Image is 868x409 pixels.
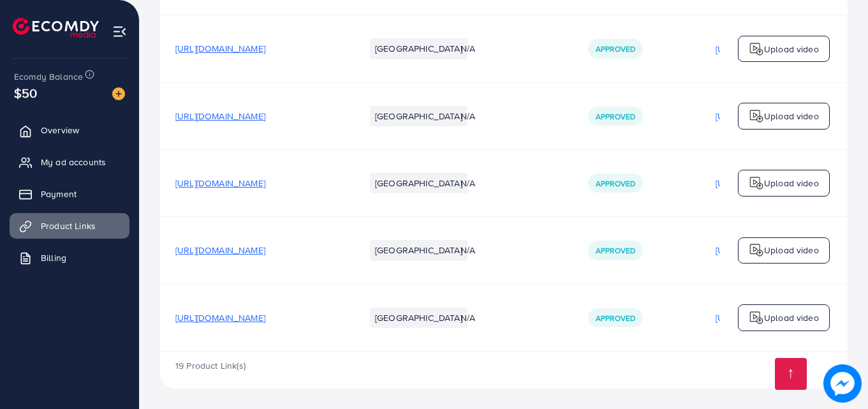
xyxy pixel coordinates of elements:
[764,175,819,191] p: Upload video
[370,38,467,59] li: [GEOGRAPHIC_DATA]
[10,181,129,207] a: Payment
[460,110,475,123] span: N/A
[10,117,129,143] a: Overview
[749,242,764,258] img: logo
[175,359,246,372] span: 19 Product Link(s)
[716,108,805,124] p: [URL][DOMAIN_NAME]
[764,41,819,57] p: Upload video
[596,313,635,323] span: Approved
[764,108,819,124] p: Upload video
[596,111,635,122] span: Approved
[460,311,475,324] span: N/A
[370,240,467,260] li: [GEOGRAPHIC_DATA]
[596,43,635,54] span: Approved
[716,175,805,191] p: [URL][DOMAIN_NAME]
[112,87,125,100] img: image
[175,311,265,324] span: [URL][DOMAIN_NAME]
[460,244,475,257] span: N/A
[10,213,129,239] a: Product Links
[13,18,99,38] img: logo
[370,173,467,193] li: [GEOGRAPHIC_DATA]
[716,310,805,325] p: [URL][DOMAIN_NAME]
[175,177,265,190] span: [URL][DOMAIN_NAME]
[460,42,475,55] span: N/A
[41,251,66,264] span: Billing
[175,244,265,257] span: [URL][DOMAIN_NAME]
[749,310,764,325] img: logo
[41,219,96,232] span: Product Links
[10,149,129,175] a: My ad accounts
[14,70,83,83] span: Ecomdy Balance
[764,310,819,325] p: Upload video
[175,110,265,123] span: [URL][DOMAIN_NAME]
[716,41,805,57] p: [URL][DOMAIN_NAME]
[14,84,37,102] span: $50
[41,124,79,137] span: Overview
[112,24,127,39] img: menu
[764,242,819,258] p: Upload video
[823,364,862,403] img: image
[460,177,475,190] span: N/A
[10,245,129,271] a: Billing
[749,41,764,57] img: logo
[370,308,467,328] li: [GEOGRAPHIC_DATA]
[596,245,635,256] span: Approved
[41,188,77,200] span: Payment
[749,175,764,191] img: logo
[716,242,805,258] p: [URL][DOMAIN_NAME]
[175,42,265,55] span: [URL][DOMAIN_NAME]
[41,156,106,168] span: My ad accounts
[370,106,467,126] li: [GEOGRAPHIC_DATA]
[749,108,764,124] img: logo
[596,178,635,189] span: Approved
